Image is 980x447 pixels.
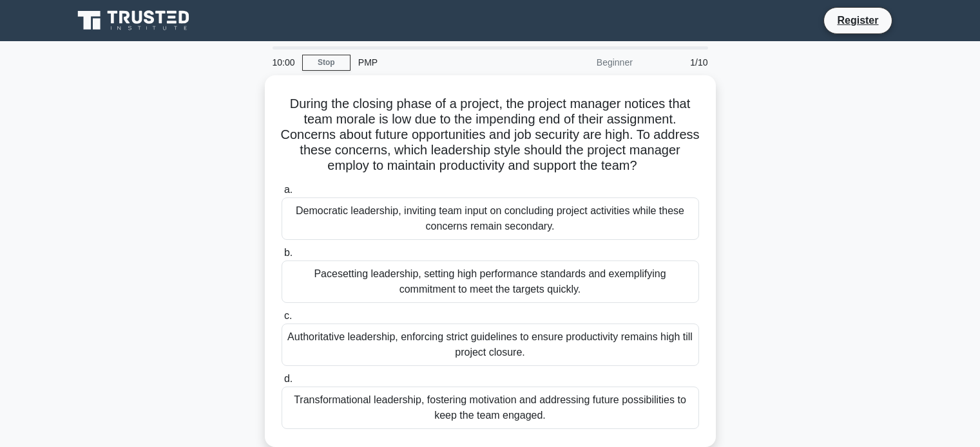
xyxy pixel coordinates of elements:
a: Register [829,12,886,28]
div: Beginner [528,50,640,75]
div: Authoritative leadership, enforcing strict guidelines to ensure productivity remains high till pr... [282,324,699,366]
span: b. [284,247,293,258]
div: PMP [351,50,528,75]
div: Pacesetting leadership, setting high performance standards and exemplifying commitment to meet th... [282,260,699,303]
span: a. [284,184,293,195]
h5: During the closing phase of a project, the project manager notices that team morale is low due to... [280,96,700,174]
div: Democratic leadership, inviting team input on concluding project activities while these concerns ... [282,197,699,240]
div: Transformational leadership, fostering motivation and addressing future possibilities to keep the... [282,387,699,429]
div: 10:00 [265,50,302,75]
div: 1/10 [640,50,716,75]
a: Stop [302,55,351,71]
span: c. [284,310,292,321]
span: d. [284,373,293,384]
